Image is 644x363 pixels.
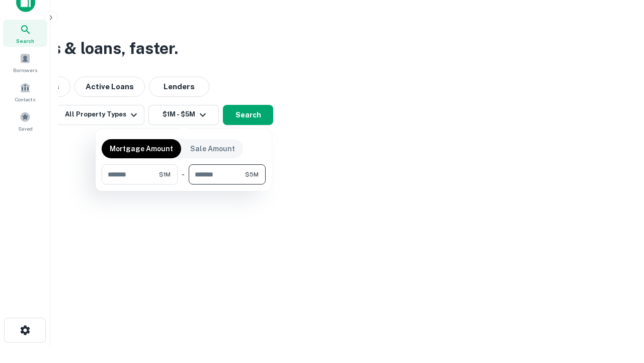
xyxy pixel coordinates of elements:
[594,282,644,331] iframe: Chat Widget
[245,170,259,179] span: $5M
[110,143,173,154] p: Mortgage Amount
[159,170,171,179] span: $1M
[190,143,235,154] p: Sale Amount
[182,164,185,185] div: -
